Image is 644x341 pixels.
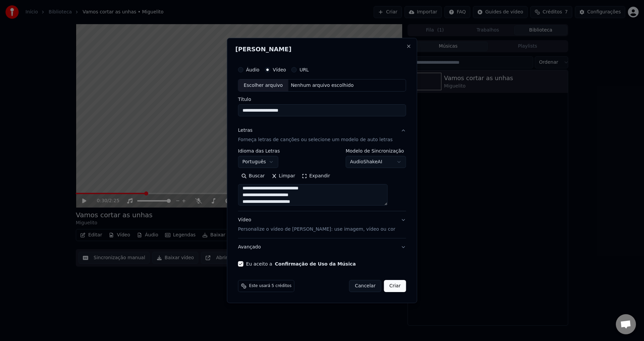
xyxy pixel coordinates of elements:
button: Expandir [299,171,333,182]
label: Áudio [246,67,260,72]
div: Nenhum arquivo escolhido [288,82,356,89]
div: Vídeo [238,217,395,233]
button: Cancelar [349,280,381,292]
button: Buscar [238,171,268,182]
div: Escolher arquivo [238,79,288,92]
label: Eu aceito a [246,262,356,266]
p: Personalize o vídeo de [PERSON_NAME]: use imagem, vídeo ou cor [238,226,395,233]
button: Criar [384,280,406,292]
button: Limpar [268,171,299,182]
label: Modelo de Sincronização [345,149,406,154]
label: URL [300,67,309,72]
label: Idioma das Letras [238,149,280,154]
p: Forneça letras de canções ou selecione um modelo de auto letras [238,137,393,144]
label: Título [238,97,406,102]
button: Eu aceito a [275,262,356,266]
button: VídeoPersonalize o vídeo de [PERSON_NAME]: use imagem, vídeo ou cor [238,212,406,238]
button: LetrasForneça letras de canções ou selecione um modelo de auto letras [238,122,406,149]
label: Vídeo [273,67,286,72]
div: Letras [238,127,253,134]
button: Avançado [238,238,406,256]
span: Este usará 5 créditos [249,283,291,289]
div: LetrasForneça letras de canções ou selecione um modelo de auto letras [238,149,406,211]
h2: [PERSON_NAME] [235,46,409,52]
